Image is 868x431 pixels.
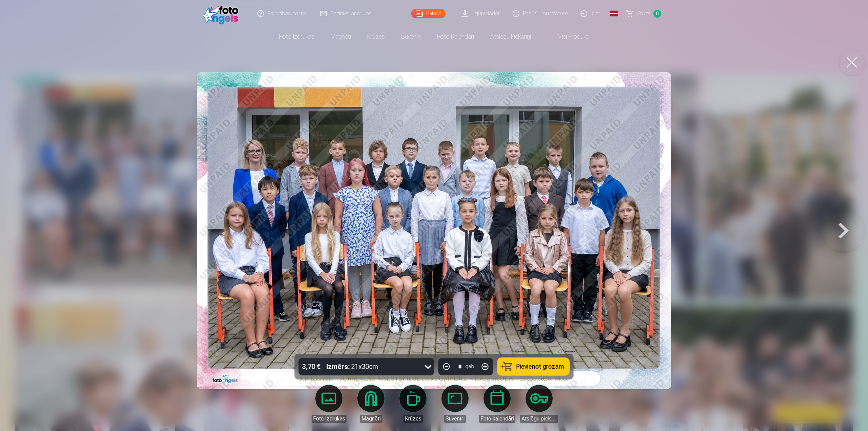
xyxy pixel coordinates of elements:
a: Krūzes [394,385,432,423]
span: Pievienot grozam [516,364,564,370]
a: Foto izdrukas [310,385,348,423]
img: /fa3 [203,3,242,24]
div: Foto kalendāri [479,415,515,423]
div: gab. [466,363,476,371]
span: 0 [653,10,661,18]
div: Magnēti [360,415,382,423]
a: Atslēgu piekariņi [482,27,539,46]
a: Magnēti [352,385,390,423]
a: Suvenīri [393,27,429,46]
div: 3,70 € [299,358,324,375]
a: Visi produkti [539,27,597,46]
div: Krūzes [403,415,423,423]
span: Grozs [637,9,651,18]
a: Krūzes [359,27,393,46]
a: Galerija [411,9,446,18]
div: Atslēgu piekariņi [520,415,558,423]
div: Suvenīri [444,415,466,423]
a: Suvenīri [436,385,474,423]
strong: Izmērs : [327,362,350,371]
a: Foto kalendāri [429,27,482,46]
a: Magnēti [322,27,359,46]
a: Atslēgu piekariņi [520,385,558,423]
button: Pievienot grozam [497,358,570,375]
a: Foto izdrukas [271,27,322,46]
div: Foto izdrukas [312,415,347,423]
div: 21x30cm [327,358,378,375]
a: Foto kalendāri [478,385,516,423]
